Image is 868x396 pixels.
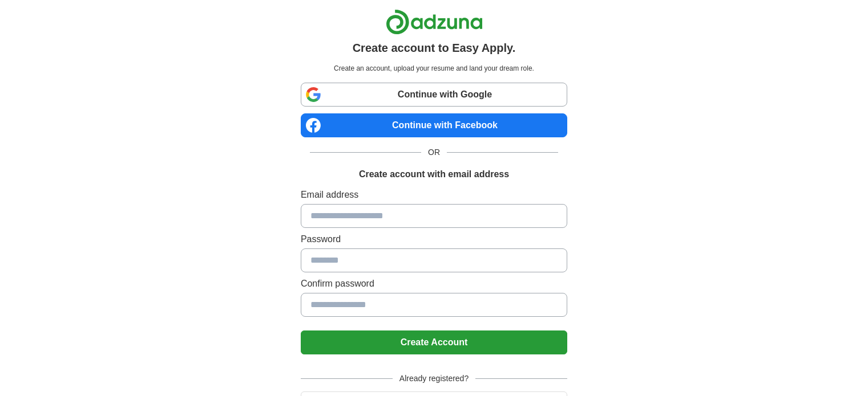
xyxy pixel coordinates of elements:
a: Continue with Google [301,83,567,107]
span: OR [421,146,447,158]
label: Confirm password [301,277,567,291]
h1: Create account to Easy Apply. [353,39,516,56]
img: Adzuna logo [386,9,483,35]
span: Already registered? [393,373,475,385]
label: Password [301,232,567,246]
label: Email address [301,188,567,202]
a: Continue with Facebook [301,113,567,137]
p: Create an account, upload your resume and land your dream role. [303,63,565,74]
button: Create Account [301,330,567,354]
h1: Create account with email address [359,168,509,181]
